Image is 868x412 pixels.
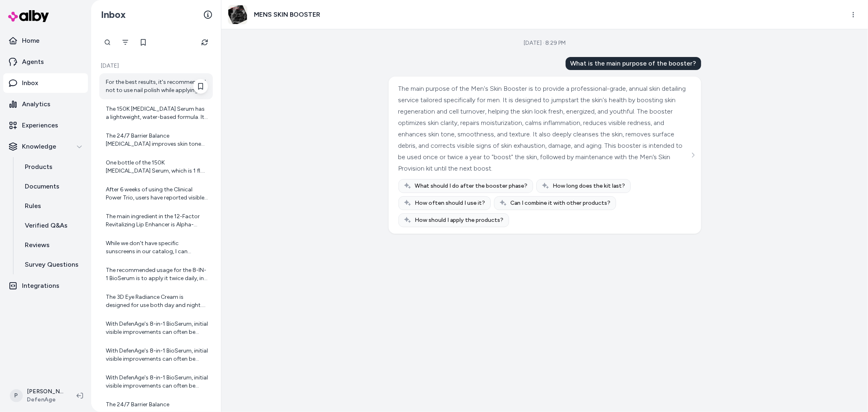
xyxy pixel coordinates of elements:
[106,213,208,229] div: The main ingredient in the 12-Factor Revitalizing Lip Enhancer is Alpha-Defensin 5. This exclusiv...
[3,94,88,114] a: Analytics
[27,396,63,404] span: DefenAge
[524,39,566,47] div: [DATE] · 8:29 PM
[99,315,213,341] a: With DefenAge's 8-in-1 BioSerum, initial visible improvements can often be seen in as little as o...
[106,78,208,94] div: For the best results, it's recommended not to use nail polish while applying the 360-Rejuvenation...
[106,293,208,309] div: The 3D Eye Radiance Cream is designed for use both day and night. For best results, you can apply...
[25,182,59,191] p: Documents
[106,132,208,148] div: The 24/7 Barrier Balance [MEDICAL_DATA] improves skin tone through a combination of its key ingre...
[415,216,504,224] span: How should I apply the products?
[25,201,41,211] p: Rules
[99,342,213,368] a: With DefenAge's 8-in-1 BioSerum, initial visible improvements can often be seen in as little as o...
[8,10,49,22] img: alby Logo
[106,266,208,283] div: The recommended usage for the 8-IN-1 BioSerum is to apply it twice daily, in the morning and even...
[511,199,611,207] span: Can I combine it with other products?
[553,182,625,190] span: How long does the kit last?
[99,100,213,126] a: The 150K [MEDICAL_DATA] Serum has a lightweight, water-based formula. It is designed to be non-ir...
[106,186,208,202] div: After 6 weeks of using the Clinical Power Trio, users have reported visible improvements in sever...
[254,10,320,20] h3: MENS SKIN BOOSTER
[3,116,88,135] a: Experiences
[99,127,213,153] a: The 24/7 Barrier Balance [MEDICAL_DATA] improves skin tone through a combination of its key ingre...
[22,99,50,109] p: Analytics
[3,276,88,296] a: Integrations
[17,216,88,235] a: Verified Q&As
[117,34,133,50] button: Filter
[3,52,88,72] a: Agents
[566,57,701,70] div: What is the main purpose of the booster?
[22,142,56,151] p: Knowledge
[106,347,208,363] div: With DefenAge's 8-in-1 BioSerum, initial visible improvements can often be seen in as little as o...
[99,234,213,261] a: While we don't have specific sunscreens in our catalog, I can suggest some popular hydrating suns...
[99,181,213,207] a: After 6 weeks of using the Clinical Power Trio, users have reported visible improvements in sever...
[99,62,213,70] p: [DATE]
[25,260,79,270] p: Survey Questions
[3,31,88,50] a: Home
[415,182,528,190] span: What should I do after the booster phase?
[228,5,247,24] img: defenage_a_5.jpg
[106,239,208,256] div: While we don't have specific sunscreens in our catalog, I can suggest some popular hydrating suns...
[3,137,88,156] button: Knowledge
[25,240,50,250] p: Reviews
[106,374,208,390] div: With DefenAge's 8-in-1 BioSerum, initial visible improvements can often be seen in as little as o...
[106,105,208,121] div: The 150K [MEDICAL_DATA] Serum has a lightweight, water-based formula. It is designed to be non-ir...
[17,177,88,196] a: Documents
[17,235,88,255] a: Reviews
[17,157,88,177] a: Products
[17,196,88,216] a: Rules
[3,73,88,93] a: Inbox
[22,78,38,88] p: Inbox
[22,121,58,130] p: Experiences
[398,83,689,174] div: The main purpose of the Men's Skin Booster is to provide a professional-grade, annual skin detail...
[99,154,213,180] a: One bottle of the 150K [MEDICAL_DATA] Serum, which is 1 fl. oz. (about 30 ml), is designed to las...
[27,388,63,396] p: [PERSON_NAME]
[106,159,208,175] div: One bottle of the 150K [MEDICAL_DATA] Serum, which is 1 fl. oz. (about 30 ml), is designed to las...
[197,34,213,50] button: Refresh
[25,221,68,230] p: Verified Q&As
[99,208,213,234] a: The main ingredient in the 12-Factor Revitalizing Lip Enhancer is Alpha-Defensin 5. This exclusiv...
[106,320,208,336] div: With DefenAge's 8-in-1 BioSerum, initial visible improvements can often be seen in as little as o...
[99,73,213,99] a: For the best results, it's recommended not to use nail polish while applying the 360-Rejuvenation...
[5,383,70,409] button: P[PERSON_NAME]DefenAge
[101,9,126,21] h2: Inbox
[99,369,213,395] a: With DefenAge's 8-in-1 BioSerum, initial visible improvements can often be seen in as little as o...
[25,162,52,172] p: Products
[22,281,59,291] p: Integrations
[10,389,23,402] span: P
[22,36,39,46] p: Home
[22,57,44,67] p: Agents
[688,150,698,160] button: See more
[17,255,88,274] a: Survey Questions
[99,261,213,287] a: The recommended usage for the 8-IN-1 BioSerum is to apply it twice daily, in the morning and even...
[99,288,213,314] a: The 3D Eye Radiance Cream is designed for use both day and night. For best results, you can apply...
[415,199,485,207] span: How often should I use it?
